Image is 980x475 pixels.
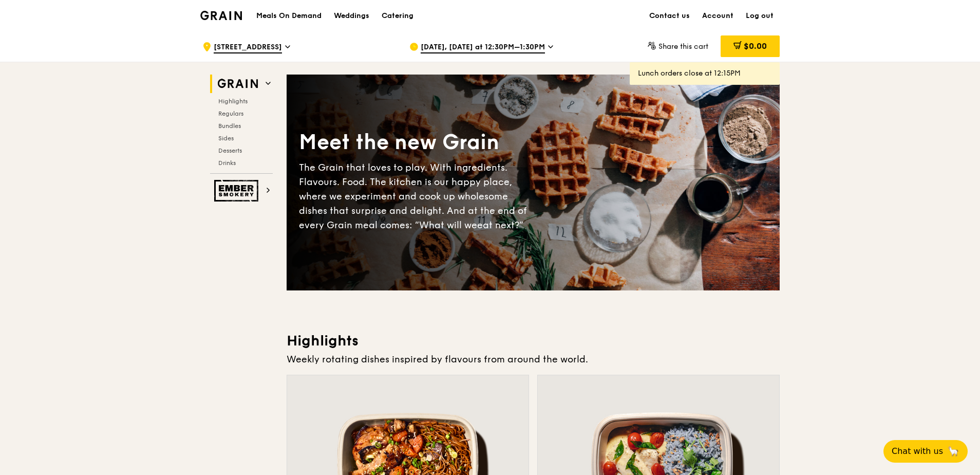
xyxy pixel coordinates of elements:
[256,11,322,21] h1: Meals On Demand
[658,42,708,51] span: Share this cart
[218,110,243,117] span: Regulars
[218,147,242,154] span: Desserts
[892,445,943,458] span: Chat with us
[744,41,767,51] span: $0.00
[334,1,369,31] div: Weddings
[299,129,533,156] div: Meet the new Grain
[375,1,420,31] a: Catering
[382,1,413,31] div: Catering
[328,1,375,31] a: Weddings
[947,445,959,458] span: 🦙
[740,1,780,31] a: Log out
[696,1,740,31] a: Account
[218,122,241,130] span: Bundles
[287,352,780,367] div: Weekly rotating dishes inspired by flavours from around the world.
[883,440,968,463] button: Chat with us🦙
[643,1,696,31] a: Contact us
[421,42,545,53] span: [DATE], [DATE] at 12:30PM–1:30PM
[214,75,261,93] img: Grain web logo
[218,135,234,142] span: Sides
[200,11,242,20] img: Grain
[218,98,248,105] span: Highlights
[299,160,533,232] div: The Grain that loves to play. With ingredients. Flavours. Food. The kitchen is our happy place, w...
[218,159,236,167] span: Drinks
[214,180,261,202] img: Ember Smokery web logo
[477,220,523,231] span: eat next?”
[287,332,780,350] h3: Highlights
[638,68,771,79] div: Lunch orders close at 12:15PM
[214,42,282,53] span: [STREET_ADDRESS]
